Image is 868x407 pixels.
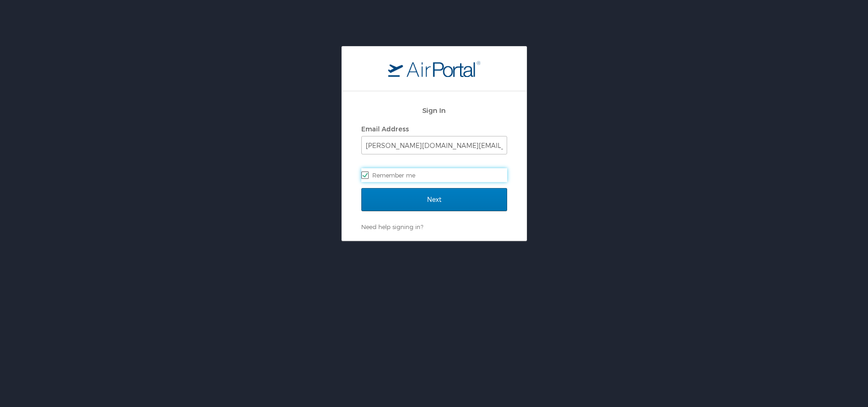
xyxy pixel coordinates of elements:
[388,60,480,77] img: logo
[361,125,409,133] label: Email Address
[361,223,423,230] a: Need help signing in?
[361,105,507,116] h2: Sign In
[361,168,507,182] label: Remember me
[361,188,507,211] input: Next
